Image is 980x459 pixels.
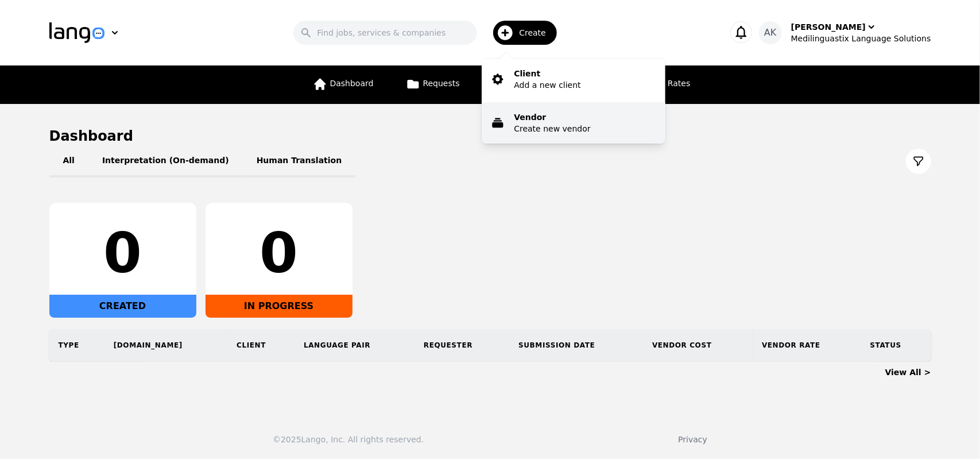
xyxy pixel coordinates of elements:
[59,226,187,281] div: 0
[791,33,931,44] div: Medilinguastix Language Solutions
[482,59,665,100] button: ClientAdd a new client
[764,26,776,40] span: AK
[753,329,861,361] th: Vendor Rate
[88,145,243,178] button: Interpretation (On-demand)
[273,434,424,445] div: © 2025 Lango, Inc. All rights reserved.
[227,329,295,361] th: Client
[519,27,554,38] span: Create
[482,102,665,144] button: VendorCreate new vendor
[514,111,590,123] p: Vendor
[906,149,931,174] button: Filter
[415,329,509,361] th: Requester
[514,123,590,134] p: Create new vendor
[215,226,343,281] div: 0
[514,79,580,91] p: Add a new client
[644,65,697,104] a: Rates
[759,21,931,44] button: AK[PERSON_NAME]Medilinguastix Language Solutions
[509,329,643,361] th: Submission Date
[293,21,477,45] input: Find jobs, services & companies
[643,329,753,361] th: Vendor Cost
[206,295,353,318] div: IN PROGRESS
[668,79,690,88] span: Rates
[104,329,227,361] th: [DOMAIN_NAME]
[49,329,104,361] th: Type
[49,295,196,318] div: CREATED
[49,22,104,43] img: Logo
[678,435,707,444] a: Privacy
[49,127,931,145] h1: Dashboard
[885,368,931,377] a: View All >
[49,145,88,178] button: All
[295,329,415,361] th: Language Pair
[330,79,374,88] span: Dashboard
[791,21,866,33] div: [PERSON_NAME]
[399,65,467,104] a: Requests
[243,145,356,178] button: Human Translation
[514,68,580,79] p: Client
[423,79,460,88] span: Requests
[861,329,931,361] th: Status
[477,16,564,49] button: Create
[306,65,381,104] a: Dashboard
